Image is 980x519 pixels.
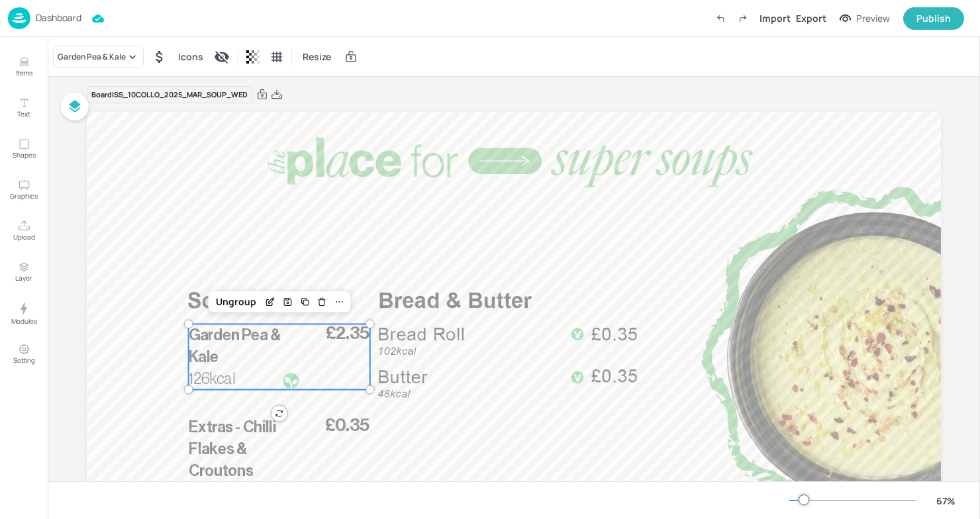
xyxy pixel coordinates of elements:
[8,7,30,29] img: logo-86c26b7e.jpg
[326,324,370,342] span: £2.35
[300,50,334,64] span: Resize
[189,419,276,478] span: Extras - Chilli Flakes & Croutons
[916,11,951,26] div: Publish
[325,416,370,434] span: £0.35
[211,46,232,68] div: Display condition
[189,371,235,387] span: 126kcal
[189,327,281,364] span: Garden Pea & Kale
[36,13,81,23] p: Dashboard
[87,86,252,104] div: Board ISS_10COLLO_2025_MAR_SOUP_WED
[211,293,262,310] div: Ungroup
[903,7,964,30] button: Publish
[58,51,126,63] div: Garden Pea & Kale
[759,11,791,25] div: Import
[930,494,961,508] div: 67 %
[279,293,296,310] div: Save Layout
[832,9,898,28] button: Preview
[175,46,206,68] div: Icons
[732,7,754,30] label: Redo (Ctrl + Y)
[856,11,890,26] div: Preview
[149,46,170,68] div: Hide symbol
[709,7,732,30] label: Undo (Ctrl + Z)
[296,293,313,310] div: Duplicate
[313,293,330,310] div: Delete
[796,11,826,25] div: Export
[262,293,279,310] div: Edit Item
